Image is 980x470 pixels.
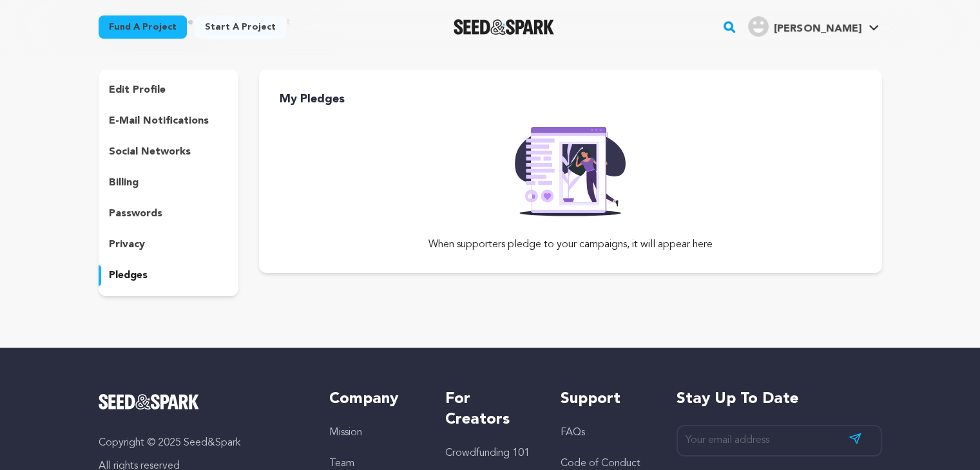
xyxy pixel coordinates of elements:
p: billing [109,175,139,191]
a: Seed&Spark Homepage [99,394,304,409]
img: user.png [748,16,769,37]
h5: Stay up to date [677,389,882,409]
img: Seed&Spark Logo Dark Mode [454,19,555,35]
p: edit profile [109,82,166,98]
p: social networks [109,144,191,160]
div: Jame W.'s Profile [748,16,861,37]
h3: My Pledges [280,90,881,108]
a: Team [329,458,354,469]
a: Code of Conduct [561,458,640,469]
button: pledges [99,265,239,286]
p: privacy [109,237,145,252]
h5: Company [329,389,419,409]
p: Copyright © 2025 Seed&Spark [99,435,304,451]
p: pledges [109,268,148,283]
button: privacy [99,234,239,255]
button: edit profile [99,80,239,100]
img: Seed&Spark Logo [99,394,200,409]
a: Mission [329,428,362,438]
p: passwords [109,206,162,221]
button: billing [99,173,239,193]
a: Start a project [195,15,286,39]
a: Crowdfunding 101 [445,448,530,458]
span: Jame W.'s Profile [745,14,881,41]
a: FAQs [561,428,585,438]
h5: For Creators [445,389,535,430]
span: [PERSON_NAME] [774,24,861,34]
a: Fund a project [99,15,187,39]
button: social networks [99,142,239,162]
button: e-mail notifications [99,111,239,131]
p: When supporters pledge to your campaigns, it will appear here [259,237,881,252]
h5: Support [561,389,650,409]
p: e-mail notifications [109,113,209,129]
input: Your email address [677,425,882,456]
button: passwords [99,203,239,224]
a: Jame W.'s Profile [745,14,881,37]
a: Seed&Spark Homepage [454,19,555,35]
img: Seed&Spark Rafiki Image [504,118,636,216]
